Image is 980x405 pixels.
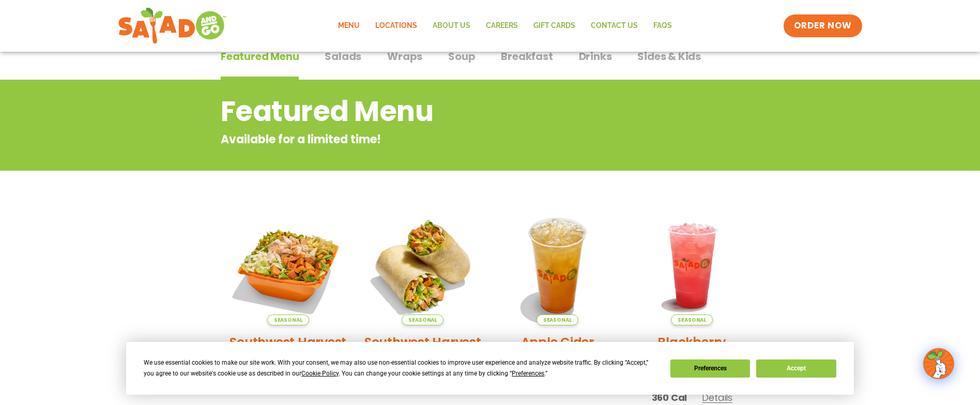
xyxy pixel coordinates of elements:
[670,359,750,378] button: Preferences
[583,14,646,38] a: Contact Us
[367,14,425,38] a: Locations
[501,49,553,64] span: Breakfast
[363,206,483,325] img: Product photo for Southwest Harvest Wrap
[794,20,852,32] span: ORDER NOW
[330,14,680,38] nav: Menu
[228,206,348,325] img: Product photo for Southwest Harvest Salad
[498,333,617,369] h2: Apple Cider Lemonade
[924,349,953,378] img: wpChatIcon
[221,45,759,80] div: Tabbed content
[512,370,544,377] span: Preferences
[537,314,578,325] span: Seasonal
[646,14,680,38] a: FAQs
[118,5,227,47] img: new-SAG-logo-768×292
[448,49,475,64] span: Soup
[425,14,478,38] a: About Us
[478,14,526,38] a: Careers
[325,49,361,64] span: Salads
[126,342,854,395] div: Cookie Consent Prompt
[633,206,752,325] img: Product photo for Blackberry Bramble Lemonade
[387,49,422,64] span: Wraps
[784,14,862,37] a: ORDER NOW
[221,49,299,64] span: Featured Menu
[363,333,483,369] h2: Southwest Harvest Wrap
[637,49,701,64] span: Sides & Kids
[526,14,583,38] a: GIFT CARDS
[221,91,676,132] h2: Featured Menu
[498,206,617,325] img: Product photo for Apple Cider Lemonade
[579,49,612,64] span: Drinks
[702,391,732,404] span: Details
[671,314,713,325] span: Seasonal
[221,131,676,148] p: Available for a limited time!
[144,357,658,379] div: We use essential cookies to make our site work. With your consent, we may also use non-essential ...
[228,333,348,369] h2: Southwest Harvest Salad
[330,14,367,38] a: Menu
[402,314,443,325] span: Seasonal
[267,314,309,325] span: Seasonal
[756,359,836,378] button: Accept
[652,391,687,404] span: 360 Cal
[301,370,339,377] span: Cookie Policy
[633,333,752,387] h2: Blackberry [PERSON_NAME] Lemonade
